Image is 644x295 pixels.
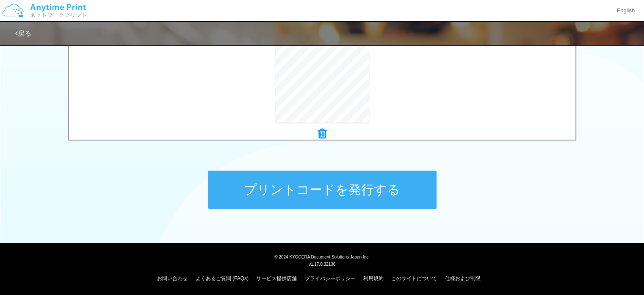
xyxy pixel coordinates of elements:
a: 仕様および制限 [445,275,481,281]
a: このサイトについて [391,275,437,281]
a: 戻る [15,30,31,37]
a: よくあるご質問 (FAQs) [196,275,249,281]
a: プライバシーポリシー [305,275,356,281]
a: 利用規約 [363,275,384,281]
span: v1.17.0.32136 [309,261,335,267]
span: © 2024 KYOCERA Document Solutions Japan Inc. [274,254,370,259]
a: サービス提供店舗 [256,275,297,281]
button: プリントコードを発行する [208,171,437,209]
a: お問い合わせ [157,275,188,281]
